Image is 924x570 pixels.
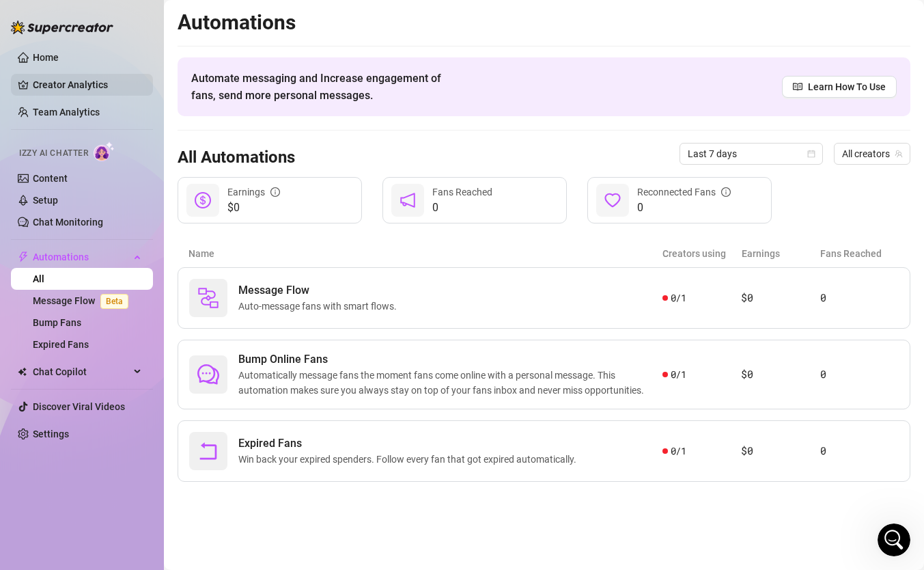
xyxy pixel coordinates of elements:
span: $0 [227,200,280,216]
span: Auto-message fans with smart flows. [238,299,402,314]
a: contact PayPro Global [31,105,136,116]
button: Send a message… [234,442,256,464]
span: team [895,150,903,158]
span: Beta [100,294,128,309]
span: Learn How To Use [808,79,886,94]
div: Hi, I'm trying to get [PERSON_NAME] to turn onto handle chats with AI. It said for me to message ... [60,320,251,373]
img: AI Chatter [94,141,115,161]
a: All [33,273,44,284]
article: $0 [741,290,820,306]
span: Izzy AI Chatter [19,147,88,160]
button: Home [214,5,240,31]
p: Active 7h ago [66,17,127,31]
span: Automations [33,246,130,268]
img: Chat Copilot [18,367,27,377]
a: Settings [33,429,69,439]
span: Fans Reached [432,187,492,198]
div: Sophia says… [11,383,262,415]
span: calendar [807,150,815,158]
a: Chat Monitoring [33,217,103,228]
span: dollar [195,192,211,208]
h3: All Automations [178,147,295,169]
span: info-circle [721,187,731,197]
h2: Automations [178,10,910,36]
article: $0 [741,366,820,383]
span: Automatically message fans the moment fans come online with a personal message. This automation m... [238,368,662,398]
span: 0 [432,200,492,216]
a: Discover Viral Videos [33,401,125,412]
article: 0 [820,290,899,306]
span: read [793,82,802,92]
a: Content [33,173,68,184]
article: Fans Reached [820,246,899,261]
span: Automate messaging and Increase engagement of fans, send more personal messages. [191,70,454,104]
span: rollback [197,440,219,462]
span: notification [400,192,416,208]
div: 37581353 [192,383,262,413]
a: Creator Analytics [33,74,142,96]
span: heart [604,192,621,208]
span: 0 [637,200,731,216]
div: Close [240,5,264,30]
article: 0 [820,443,899,459]
article: 0 [820,366,899,383]
a: Home [33,52,59,63]
textarea: Message… [12,419,262,442]
a: Team Analytics [33,107,100,118]
span: Win back your expired spenders. Follow every fan that got expired automatically. [238,452,582,467]
a: Expired Fans [33,339,89,350]
article: Creators using [662,246,742,261]
div: Sophia says… [11,414,262,461]
span: Last 7 days [688,144,815,164]
div: To speed things up, please give them your Order ID: 37581353 [22,152,213,192]
span: All creators [842,144,902,164]
div: my account is activated [126,414,262,444]
span: Expired Fans [238,435,582,452]
div: Sophia says… [11,312,262,383]
a: Learn How To Use [782,76,897,98]
button: go back [9,5,35,31]
a: Bump Fans [33,317,81,328]
button: Gif picker [43,448,54,459]
button: Upload attachment [65,448,76,459]
h1: [PERSON_NAME] [66,7,155,17]
span: thunderbolt [18,252,29,262]
a: Setup [33,195,58,206]
img: logo-BBDzfeDw.svg [11,21,113,34]
div: [PERSON_NAME] • 5h ago [22,290,129,298]
span: Chat Copilot [33,361,130,383]
div: Hi, I'm trying to get [PERSON_NAME] to turn onto handle chats with AI. It said for me to message ... [49,312,262,381]
span: comment [197,364,219,385]
article: $0 [741,443,820,459]
div: Earnings [227,185,280,200]
article: Name [188,246,662,261]
span: 0 / 1 [671,444,686,459]
div: 37581353 [203,392,251,405]
button: Emoji picker [21,448,32,459]
span: info-circle [270,187,280,197]
iframe: Intercom live chat [878,524,910,556]
article: Earnings [742,246,821,261]
img: svg%3e [197,287,219,309]
div: Reconnected Fans [637,185,731,200]
span: Message Flow [238,282,402,299]
span: 0 / 1 [671,367,686,382]
span: 0 / 1 [671,290,686,306]
a: Message FlowBeta [33,295,134,306]
span: Bump Online Fans [238,351,662,368]
div: If you're feeling unsure about what to do next or if you need any further assistance, just drop u... [22,199,213,280]
img: Profile image for Ella [39,8,61,29]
